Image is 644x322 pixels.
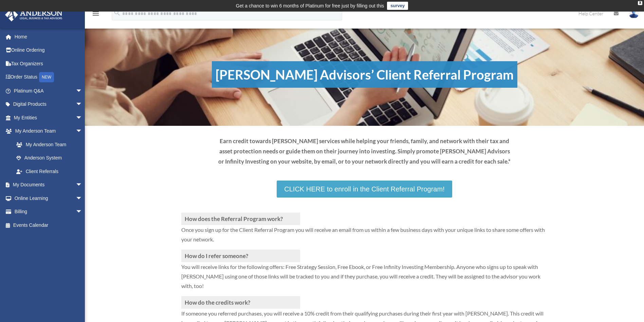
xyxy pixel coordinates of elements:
img: User Pic [629,9,639,18]
i: menu [92,10,100,18]
a: Home [5,30,93,44]
p: You will receive links for the following offers: Free Strategy Session, Free Ebook, or Free Infin... [181,262,548,296]
a: My Entitiesarrow_drop_down [5,111,93,124]
p: Once you sign up for the Client Referral Program you will receive an email from us within a few b... [181,225,548,250]
a: Tax Organizers [5,57,93,70]
h3: How do the credits work? [181,296,300,309]
span: arrow_drop_down [76,111,89,125]
h3: How does the Referral Program work? [181,213,300,225]
a: Billingarrow_drop_down [5,205,93,219]
p: Earn credit towards [PERSON_NAME] services while helping your friends, family, and network with t... [218,136,511,166]
a: Anderson System [10,151,93,165]
a: Online Learningarrow_drop_down [5,191,93,205]
h1: [PERSON_NAME] Advisors’ Client Referral Program [212,61,517,88]
a: Online Ordering [5,44,93,57]
a: Order StatusNEW [5,70,93,84]
div: Get a chance to win 6 months of Platinum for free just by filling out this [236,2,384,10]
img: Anderson Advisors Platinum Portal [3,8,65,21]
a: survey [387,2,408,10]
a: Client Referrals [10,165,89,178]
span: arrow_drop_down [76,98,89,112]
a: Platinum Q&Aarrow_drop_down [5,84,93,98]
span: arrow_drop_down [76,84,89,98]
a: My Anderson Teamarrow_drop_down [5,124,93,138]
a: menu [92,12,100,18]
a: Events Calendar [5,218,93,232]
a: Digital Productsarrow_drop_down [5,98,93,111]
i: search [113,9,121,17]
h3: How do I refer someone? [181,250,300,262]
a: My Documentsarrow_drop_down [5,178,93,192]
span: arrow_drop_down [76,191,89,205]
span: arrow_drop_down [76,205,89,219]
span: arrow_drop_down [76,124,89,138]
div: NEW [39,72,54,82]
span: arrow_drop_down [76,178,89,192]
div: close [638,1,642,5]
a: My Anderson Team [10,138,93,151]
a: CLICK HERE to enroll in the Client Referral Program! [277,181,452,198]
